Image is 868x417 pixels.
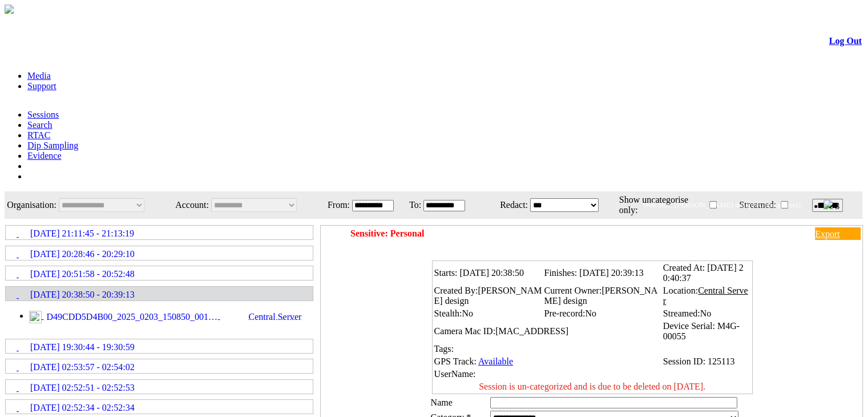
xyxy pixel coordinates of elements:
span: Device Serial: [663,321,715,331]
a: Media [27,71,51,81]
span: D49CDD5D4B00_2025_0203_150850_001.MP4 [44,312,218,322]
a: [DATE] 02:52:51 - 02:52:53 [6,380,312,393]
span: [DATE] 02:52:34 - 02:52:34 [30,403,135,413]
a: D49CDD5D4B00_2025_0203_150850_001.MP4 Central Server [29,311,308,320]
span: Central Server [220,312,308,322]
span: 3 [835,201,839,211]
td: Current Owner: [543,285,661,307]
span: No [585,308,596,318]
td: Camera Mac ID: [434,320,661,342]
span: [DATE] 21:11:45 - 21:13:19 [30,228,134,239]
span: No [462,308,473,318]
span: No [700,308,712,318]
img: arrow-3.png [5,5,14,14]
span: [DATE] 20:38:50 [459,268,523,278]
span: [DATE] 20:38:50 - 20:39:13 [30,290,135,300]
img: video24.svg [29,311,42,323]
td: Streamed: [663,308,751,319]
span: [DATE] 20:40:37 [663,263,744,283]
span: Tags: [434,344,454,354]
span: UserName: [434,369,476,379]
label: Name [431,398,453,407]
span: Finishes: [544,268,577,278]
td: Pre-record: [543,308,661,319]
td: From: [321,193,350,218]
span: GPS Track: [434,356,477,366]
a: [DATE] 02:53:57 - 02:54:02 [6,360,312,372]
a: [DATE] 19:30:44 - 19:30:59 [6,340,312,352]
a: Export [815,227,861,240]
span: Show uncategorise only: [619,195,688,215]
span: Starts: [434,268,458,278]
td: Sensitive: Personal [350,227,785,240]
a: Search [27,120,53,130]
span: M4G-00055 [663,321,740,341]
span: [DATE] 20:39:13 [579,268,643,278]
span: 125113 [708,356,734,366]
a: Available [478,356,513,366]
a: Log Out [829,36,862,46]
a: [DATE] 02:52:34 - 02:52:34 [6,400,312,413]
td: To: [406,193,422,218]
span: Welcome, [PERSON_NAME] design (General User) [643,201,801,209]
span: Central Server [663,286,748,306]
a: [DATE] 21:11:45 - 21:13:19 [6,226,312,239]
span: [DATE] 02:53:57 - 02:54:02 [30,362,135,372]
span: Created At: [663,263,705,272]
span: Session ID: [663,356,705,366]
td: Redact: [477,193,528,218]
span: [DATE] 20:28:46 - 20:29:10 [30,249,135,259]
a: Sessions [27,110,59,119]
a: RTAC [27,130,50,140]
a: [DATE] 20:51:58 - 20:52:48 [6,267,312,279]
span: Session is un-categorized and is due to be deleted on [DATE]. [479,382,705,391]
a: [DATE] 20:28:46 - 20:29:10 [6,247,312,259]
td: Account: [167,193,209,218]
span: [DATE] 02:52:51 - 02:52:53 [30,383,135,393]
td: Location: [663,285,751,307]
span: [DATE] 20:51:58 - 20:52:48 [30,269,135,279]
a: [DATE] 20:38:50 - 20:39:13 [6,287,312,300]
td: Stealth: [434,308,543,319]
a: Dip Sampling [27,141,78,150]
td: Created By: [434,285,543,307]
span: [DATE] 19:30:44 - 19:30:59 [30,342,135,352]
span: [MAC_ADDRESS] [495,326,568,336]
a: Evidence [27,151,62,161]
a: Support [27,81,56,91]
td: Organisation: [6,193,57,218]
img: bell25.png [823,200,833,209]
span: [PERSON_NAME] design [434,286,542,306]
span: [PERSON_NAME] design [544,286,657,306]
